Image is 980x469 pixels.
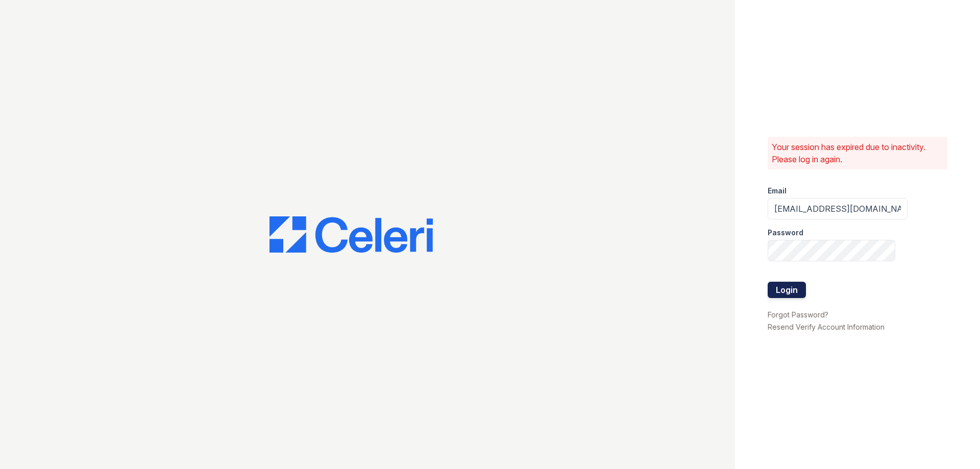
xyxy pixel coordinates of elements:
[772,141,943,165] p: Your session has expired due to inactivity. Please log in again.
[768,228,803,238] label: Password
[768,323,885,331] a: Resend Verify Account Information
[768,310,828,319] a: Forgot Password?
[269,216,433,253] img: CE_Logo_Blue-a8612792a0a2168367f1c8372b55b34899dd931a85d93a1a3d3e32e68fde9ad4.png
[768,186,787,196] label: Email
[768,282,806,298] button: Login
